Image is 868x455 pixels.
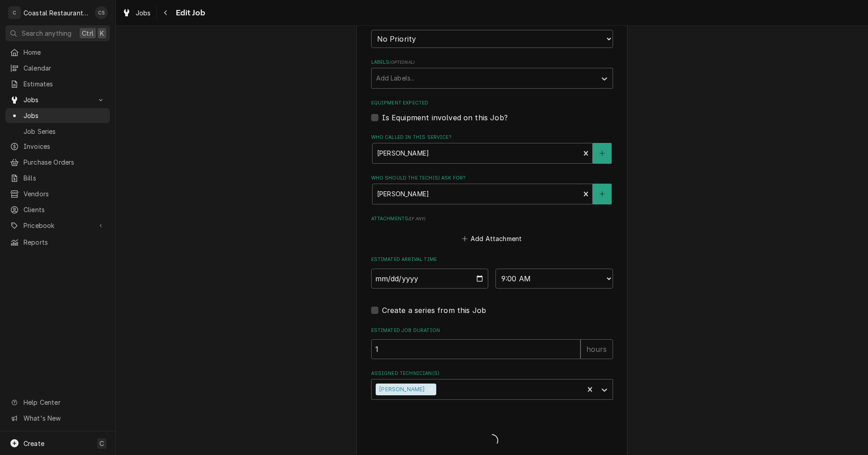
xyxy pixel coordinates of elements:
[5,411,110,426] a: Go to What's New
[371,256,613,288] div: Estimated Arrival Time
[371,134,613,163] div: Who called in this service?
[599,150,605,156] svg: Create New Contact
[371,370,613,377] label: Assigned Technician(s)
[371,175,613,204] div: Who should the tech(s) ask for?
[95,6,108,19] div: CS
[24,237,105,247] span: Reports
[382,305,486,316] label: Create a series from this Job
[408,216,425,221] span: ( if any )
[100,28,104,38] span: K
[371,431,613,450] span: Loading...
[5,218,110,233] a: Go to Pricebook
[371,134,613,141] label: Who called in this service?
[5,139,110,154] a: Invoices
[371,100,613,123] div: Equipment Expected
[5,45,110,60] a: Home
[5,155,110,170] a: Purchase Orders
[173,7,205,19] span: Edit Job
[376,384,426,395] div: [PERSON_NAME]
[159,5,173,20] button: Navigate back
[24,205,105,214] span: Clients
[593,143,612,164] button: Create New Contact
[5,202,110,217] a: Clients
[5,171,110,185] a: Bills
[22,28,71,38] span: Search anything
[24,8,90,18] div: Coastal Restaurant Repair
[371,215,613,245] div: Attachments
[24,142,105,151] span: Invoices
[5,108,110,123] a: Jobs
[24,413,104,423] span: What's New
[593,184,612,204] button: Create New Contact
[136,8,151,18] span: Jobs
[5,235,110,250] a: Reports
[5,395,110,410] a: Go to Help Center
[371,59,613,88] div: Labels
[371,327,613,359] div: Estimated Job Duration
[24,47,105,57] span: Home
[371,370,613,399] div: Assigned Technician(s)
[5,124,110,139] a: Job Series
[5,92,110,107] a: Go to Jobs
[24,189,105,199] span: Vendors
[24,63,105,73] span: Calendar
[371,175,613,182] label: Who should the tech(s) ask for?
[371,100,613,107] label: Equipment Expected
[5,76,110,91] a: Estimates
[95,6,108,19] div: Chris Sockriter's Avatar
[382,112,508,123] label: Is Equipment involved on this Job?
[371,215,613,223] label: Attachments
[5,186,110,201] a: Vendors
[389,60,415,65] span: ( optional )
[8,6,21,19] div: C
[24,127,105,136] span: Job Series
[580,339,613,359] div: hours
[118,5,155,20] a: Jobs
[24,79,105,89] span: Estimates
[24,111,105,120] span: Jobs
[24,173,105,183] span: Bills
[426,384,436,395] div: Remove Phill Blush
[24,157,105,167] span: Purchase Orders
[99,439,104,448] span: C
[24,95,92,104] span: Jobs
[460,232,524,245] button: Add Attachment
[24,440,44,447] span: Create
[371,269,489,289] input: Date
[5,61,110,76] a: Calendar
[371,17,613,47] div: Priority
[599,191,605,197] svg: Create New Contact
[495,269,613,289] select: Time Select
[24,398,104,407] span: Help Center
[24,221,92,230] span: Pricebook
[371,327,613,334] label: Estimated Job Duration
[371,59,613,66] label: Labels
[82,28,94,38] span: Ctrl
[5,25,110,41] button: Search anythingCtrlK
[371,256,613,263] label: Estimated Arrival Time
